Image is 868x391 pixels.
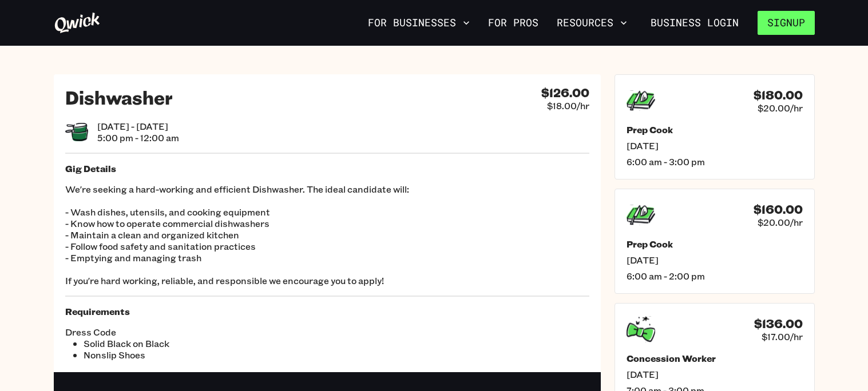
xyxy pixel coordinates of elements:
[754,88,803,102] h4: $180.00
[627,270,803,282] span: 6:00 am - 2:00 pm
[758,217,803,228] span: $20.00/hr
[65,163,589,174] h5: Gig Details
[97,121,179,132] span: [DATE] - [DATE]
[65,306,589,317] h5: Requirements
[627,254,803,266] span: [DATE]
[84,338,327,349] li: Solid Black on Black
[627,156,803,167] span: 6:00 am - 3:00 pm
[627,124,803,135] h5: Prep Cook
[615,189,815,294] a: $160.00$20.00/hrPrep Cook[DATE]6:00 am - 2:00 pm
[627,140,803,151] span: [DATE]
[754,317,803,331] h4: $136.00
[65,183,589,286] p: We're seeking a hard-working and efficient Dishwasher. The ideal candidate will: - Wash dishes, u...
[541,86,589,100] h4: $126.00
[547,100,589,111] span: $18.00/hr
[627,238,803,250] h5: Prep Cook
[627,369,803,380] span: [DATE]
[97,132,179,143] span: 5:00 pm - 12:00 am
[65,326,327,338] span: Dress Code
[754,202,803,217] h4: $160.00
[552,13,632,33] button: Resources
[641,11,748,35] a: Business Login
[758,102,803,114] span: $20.00/hr
[627,353,803,364] h5: Concession Worker
[615,74,815,179] a: $180.00$20.00/hrPrep Cook[DATE]6:00 am - 3:00 pm
[758,11,815,35] button: Signup
[363,13,474,33] button: For Businesses
[762,331,803,342] span: $17.00/hr
[84,349,327,361] li: Nonslip Shoes
[65,86,173,109] h2: Dishwasher
[483,13,543,33] a: For Pros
